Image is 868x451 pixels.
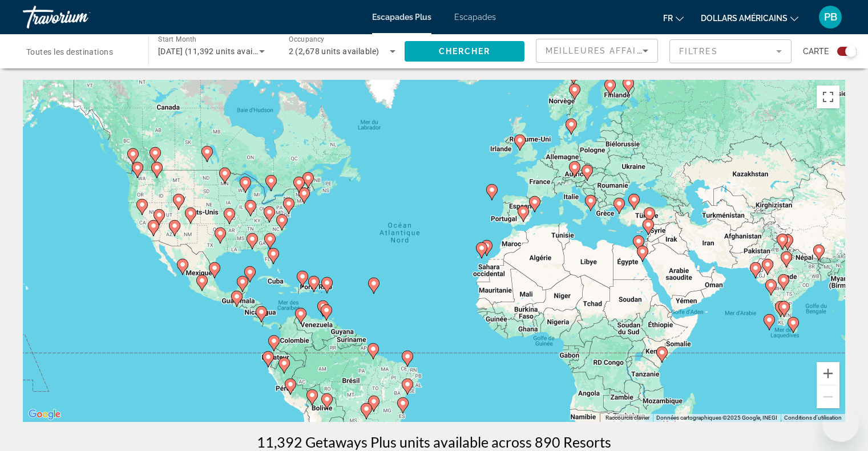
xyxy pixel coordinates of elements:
button: Changer de devise [701,10,798,26]
span: Chercher [439,47,491,56]
button: Filter [669,39,792,64]
font: dollars américains [701,14,788,23]
button: Changer de langue [663,10,684,26]
a: Escapades Plus [372,13,431,22]
img: Google [26,407,63,422]
button: Zoom avant [817,362,839,385]
span: Carte [803,43,829,59]
button: Passer en plein écran [817,86,839,108]
span: 2 (2,678 units available) [289,47,380,56]
span: [DATE] (11,392 units available) [158,47,274,56]
iframe: Bouton de lancement de la fenêtre de messagerie [822,405,859,442]
span: Meilleures affaires [546,46,655,55]
a: Escapades [454,13,496,22]
a: Conditions d'utilisation (s'ouvre dans un nouvel onglet) [784,415,842,421]
button: Raccourcis clavier [605,414,649,422]
font: fr [663,14,673,23]
span: Occupancy [289,35,325,43]
button: Chercher [405,41,524,62]
span: Données cartographiques ©2025 Google, INEGI [656,415,777,421]
span: Toutes les destinations [26,47,113,56]
button: Zoom arrière [817,385,839,408]
a: Travorium [23,2,137,32]
span: Start Month [158,35,196,43]
font: PB [824,11,837,23]
a: Ouvrir cette zone dans Google Maps (dans une nouvelle fenêtre) [26,407,63,422]
h1: 11,392 Getaways Plus units available across 890 Resorts [257,433,611,450]
mat-select: Sort by [546,44,648,58]
button: Menu utilisateur [815,5,845,29]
